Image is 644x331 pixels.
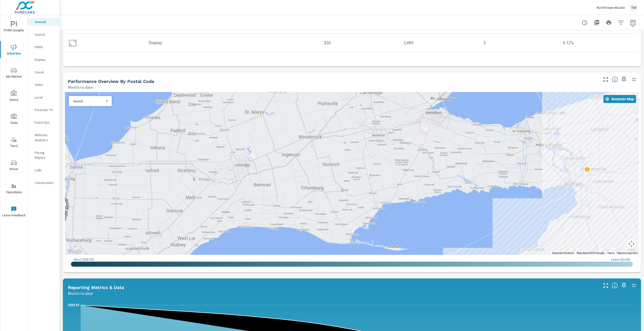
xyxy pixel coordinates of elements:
p: Website Analytics [35,132,56,143]
button: Print Report [604,18,614,28]
p: Local [35,95,56,100]
td: 0.12% [559,36,639,49]
p: Calls [35,168,56,173]
p: Most ( $88.50 ) [74,257,94,262]
div: Video [28,81,60,88]
a: Report a map error [617,252,637,254]
span: Tier2 [2,137,26,149]
a: Terms (opens in new tab) [607,252,614,254]
div: Fixed Ops [28,119,60,126]
div: Display [28,56,60,63]
div: Calls [28,166,60,174]
div: PureCars TV [28,106,60,114]
a: Open this area in Google Maps (opens a new window) [66,248,83,255]
p: PureCars TV [35,107,56,112]
button: Map camera controls [626,239,636,249]
img: Google [66,248,83,255]
h5: Performance Overview By Postal Code [68,79,154,84]
span: Save this to your personalized report [620,281,628,290]
div: Pacing Report [28,149,60,161]
td: Display [145,36,320,49]
p: PMAX [35,44,56,50]
div: nav menu [0,15,27,223]
span: Understand performance data overtime and see how metrics compare to each other. [612,282,618,289]
div: Search [28,31,60,38]
p: Conversions [35,180,56,185]
span: Driver [2,160,26,172]
span: Operations [2,183,26,195]
div: Spend [69,99,108,104]
text: $352.92 [68,303,79,307]
p: Month to date [68,84,93,90]
div: Local [28,93,60,101]
button: Make Fullscreen [602,281,610,290]
div: Social [28,68,60,76]
p: Video [35,82,56,87]
td: 3 [479,36,559,49]
button: "Export Report to PDF" [592,18,602,28]
h5: Reporting Metrics & Data [68,285,124,290]
button: Make Fullscreen [602,75,610,83]
span: Leave Feedback [2,206,26,218]
span: My Market [2,67,26,80]
p: Month to date [68,290,93,296]
span: Save this to your personalized report [620,75,628,83]
div: TM [629,3,638,12]
button: Minimize Widget [630,281,638,290]
button: Recenter Map [603,95,636,103]
img: icon-display.svg [69,39,76,47]
span: Map data ©2025 Google [577,252,604,254]
div: Conversions [28,179,60,186]
td: 2,489 [399,36,479,49]
p: Spend [73,99,104,103]
p: Least ( $0.00 ) [611,257,630,262]
p: Overall [35,19,56,24]
button: Select Date Range [628,18,638,28]
span: Recenter Map [606,97,634,101]
div: Overall [28,18,60,26]
p: Social [35,70,56,75]
button: Keyboard shortcuts [552,251,574,255]
button: Minimize Widget [630,75,638,83]
span: Tools [2,114,26,126]
p: Fixed Ops [35,120,56,125]
p: Pacing Report [35,150,56,160]
p: Northtown Mazda [597,5,625,10]
span: Understand performance data by postal code. Individual postal codes can be selected and expanded ... [612,76,618,82]
span: PURE Insights [2,21,26,33]
div: PMAX [28,43,60,51]
span: Advertise [2,44,26,57]
p: Search [35,32,56,37]
div: Website Analytics [28,131,60,144]
td: $36 [320,36,400,49]
p: Display [35,57,56,62]
span: Query [2,90,26,103]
